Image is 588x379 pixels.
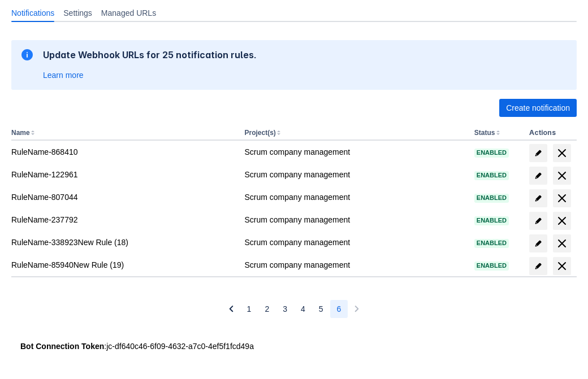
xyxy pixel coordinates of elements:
[312,300,330,318] button: Page 5
[11,7,54,19] span: Notifications
[474,129,495,137] button: Status
[506,99,570,117] span: Create notification
[319,300,323,318] span: 5
[555,259,569,273] span: delete
[555,214,569,228] span: delete
[20,48,34,62] span: information
[534,262,543,271] span: edit
[11,191,235,203] div: RuleName-807044
[265,300,269,318] span: 2
[247,300,252,318] span: 1
[525,126,577,141] th: Actions
[11,259,235,271] div: RuleName-85940New Rule (19)
[222,300,366,318] nav: Pagination
[101,7,156,19] span: Managed URLs
[555,169,569,182] span: delete
[244,129,275,137] button: Project(s)
[20,341,568,352] div: : jc-df640c46-6f09-4632-a7c0-4ef5f1fcd49a
[244,259,465,271] div: Scrum company management
[244,191,465,203] div: Scrum company management
[348,300,366,318] button: Next
[330,300,348,318] button: Page 6
[294,300,312,318] button: Page 4
[244,214,465,225] div: Scrum company management
[11,169,235,180] div: RuleName-122961
[499,99,577,117] button: Create notification
[555,237,569,250] span: delete
[11,129,30,137] button: Name
[555,191,569,205] span: delete
[474,195,509,201] span: Enabled
[474,240,509,246] span: Enabled
[555,146,569,160] span: delete
[11,237,235,248] div: RuleName-338923New Rule (18)
[276,300,294,318] button: Page 3
[20,342,104,351] strong: Bot Connection Token
[337,300,341,318] span: 6
[534,149,543,158] span: edit
[258,300,276,318] button: Page 2
[474,263,509,269] span: Enabled
[301,300,305,318] span: 4
[43,69,84,81] a: Learn more
[63,7,92,19] span: Settings
[534,194,543,203] span: edit
[534,216,543,225] span: edit
[11,214,235,225] div: RuleName-237792
[11,146,235,158] div: RuleName-868410
[534,239,543,248] span: edit
[222,300,240,318] button: Previous
[244,169,465,180] div: Scrum company management
[244,237,465,248] div: Scrum company management
[474,217,509,224] span: Enabled
[244,146,465,158] div: Scrum company management
[43,49,257,60] h2: Update Webhook URLs for 25 notification rules.
[474,150,509,156] span: Enabled
[474,172,509,178] span: Enabled
[534,171,543,180] span: edit
[283,300,287,318] span: 3
[240,300,258,318] button: Page 1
